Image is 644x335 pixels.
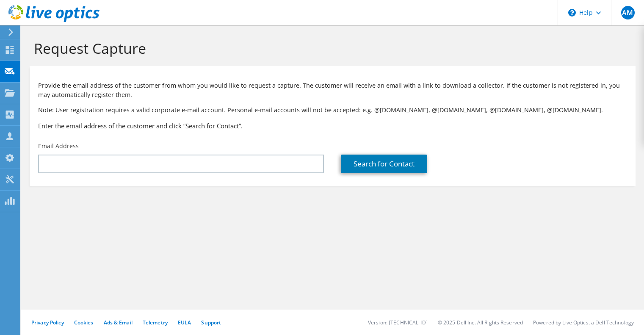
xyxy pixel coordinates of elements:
a: Privacy Policy [31,319,64,326]
span: AM [621,6,635,19]
h3: Enter the email address of the customer and click “Search for Contact”. [38,121,627,130]
p: Provide the email address of the customer from whom you would like to request a capture. The cust... [38,81,627,100]
a: Telemetry [143,319,168,326]
a: Ads & Email [104,319,133,326]
a: EULA [178,319,191,326]
a: Cookies [74,319,94,326]
li: Version: [TECHNICAL_ID] [368,319,428,326]
a: Search for Contact [341,155,427,173]
p: Note: User registration requires a valid corporate e-mail account. Personal e-mail accounts will ... [38,105,627,115]
label: Email Address [38,142,79,150]
svg: \n [568,9,576,17]
li: © 2025 Dell Inc. All Rights Reserved [438,319,523,326]
h1: Request Capture [34,39,627,57]
li: Powered by Live Optics, a Dell Technology [533,319,634,326]
a: Support [201,319,221,326]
